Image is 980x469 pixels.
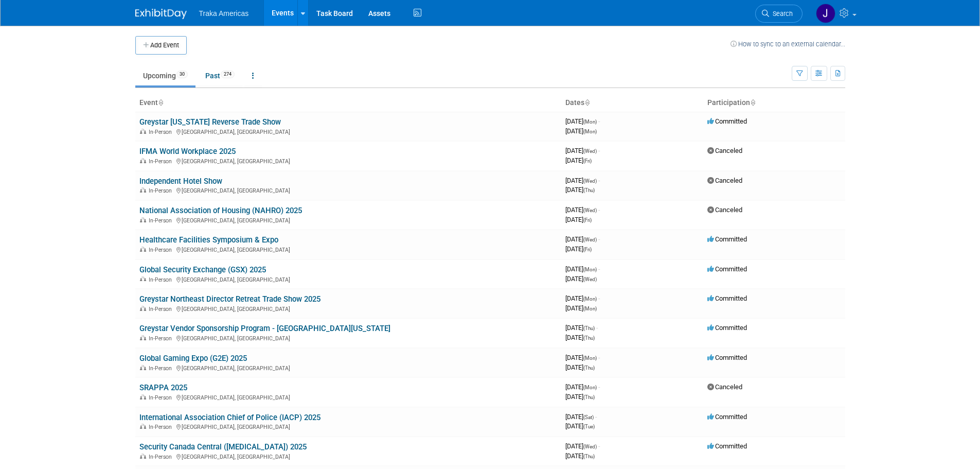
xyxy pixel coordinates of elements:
span: In-Person [149,129,175,135]
div: [GEOGRAPHIC_DATA], [GEOGRAPHIC_DATA] [139,452,557,460]
span: [DATE] [565,147,600,154]
img: In-Person Event [140,424,146,429]
span: (Thu) [583,187,595,193]
span: Committed [707,235,747,243]
span: [DATE] [565,216,592,223]
th: Participation [703,94,845,112]
th: Dates [561,94,703,112]
span: In-Person [149,394,175,401]
img: In-Person Event [140,158,146,163]
button: Add Event [135,36,187,55]
span: In-Person [149,217,175,224]
div: [GEOGRAPHIC_DATA], [GEOGRAPHIC_DATA] [139,334,557,342]
span: In-Person [149,306,175,312]
a: Search [755,5,803,23]
img: In-Person Event [140,394,146,399]
span: (Wed) [583,237,597,242]
img: In-Person Event [140,365,146,370]
a: IFMA World Workplace 2025 [139,147,236,156]
span: [DATE] [565,127,597,135]
span: 274 [221,71,235,78]
span: (Mon) [583,129,597,134]
a: SRAPPA 2025 [139,383,187,392]
span: [DATE] [565,157,592,164]
img: In-Person Event [140,335,146,340]
span: [DATE] [565,324,598,332]
span: Committed [707,117,747,125]
div: [GEOGRAPHIC_DATA], [GEOGRAPHIC_DATA] [139,216,557,224]
span: Committed [707,354,747,361]
span: [DATE] [565,334,595,341]
span: Search [769,10,793,18]
a: Sort by Start Date [584,98,590,107]
a: Independent Hotel Show [139,177,222,186]
span: - [595,413,597,421]
span: - [598,442,600,450]
span: [DATE] [565,304,597,312]
span: (Thu) [583,394,595,400]
a: National Association of Housing (NAHRO) 2025 [139,206,302,215]
span: - [598,147,600,154]
span: (Mon) [583,119,597,125]
span: [DATE] [565,413,597,421]
span: [DATE] [565,245,592,253]
img: Jamie Saenz [816,4,835,23]
th: Event [135,94,561,112]
span: [DATE] [565,265,600,273]
span: Committed [707,413,747,421]
span: (Fri) [583,247,592,252]
span: [DATE] [565,393,595,401]
span: (Mon) [583,296,597,302]
span: - [598,294,600,302]
span: - [598,354,600,361]
div: [GEOGRAPHIC_DATA], [GEOGRAPHIC_DATA] [139,304,557,312]
span: (Wed) [583,207,597,213]
span: [DATE] [565,452,595,460]
a: Global Gaming Expo (G2E) 2025 [139,354,247,363]
span: [DATE] [565,186,595,194]
span: In-Person [149,335,175,342]
a: Upcoming30 [135,66,195,85]
span: (Thu) [583,454,595,459]
span: [DATE] [565,363,595,371]
span: [DATE] [565,275,597,283]
span: (Fri) [583,158,592,164]
span: [DATE] [565,383,600,391]
span: (Tue) [583,424,595,429]
span: Committed [707,294,747,302]
div: [GEOGRAPHIC_DATA], [GEOGRAPHIC_DATA] [139,422,557,430]
span: - [596,324,598,332]
div: [GEOGRAPHIC_DATA], [GEOGRAPHIC_DATA] [139,363,557,372]
div: [GEOGRAPHIC_DATA], [GEOGRAPHIC_DATA] [139,127,557,135]
span: [DATE] [565,354,600,361]
span: - [598,117,600,125]
span: Committed [707,324,747,332]
span: Canceled [707,147,742,154]
span: In-Person [149,454,175,460]
img: In-Person Event [140,217,146,222]
div: [GEOGRAPHIC_DATA], [GEOGRAPHIC_DATA] [139,245,557,253]
div: [GEOGRAPHIC_DATA], [GEOGRAPHIC_DATA] [139,275,557,283]
span: [DATE] [565,117,600,125]
span: (Mon) [583,306,597,311]
a: Security Canada Central ([MEDICAL_DATA]) 2025 [139,442,307,451]
a: Past274 [198,66,242,85]
span: [DATE] [565,206,600,214]
img: In-Person Event [140,129,146,134]
a: Greystar Vendor Sponsorship Program - [GEOGRAPHIC_DATA][US_STATE] [139,324,390,333]
div: [GEOGRAPHIC_DATA], [GEOGRAPHIC_DATA] [139,157,557,165]
span: (Thu) [583,335,595,341]
span: [DATE] [565,422,595,430]
img: In-Person Event [140,454,146,459]
a: Healthcare Facilities Symposium & Expo [139,235,278,245]
span: In-Person [149,187,175,194]
img: In-Person Event [140,276,146,282]
span: [DATE] [565,235,600,243]
a: Global Security Exchange (GSX) 2025 [139,265,266,274]
img: In-Person Event [140,306,146,311]
span: (Sat) [583,414,594,420]
span: (Mon) [583,385,597,390]
span: Canceled [707,206,742,214]
span: (Fri) [583,217,592,223]
a: How to sync to an external calendar... [730,40,845,48]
